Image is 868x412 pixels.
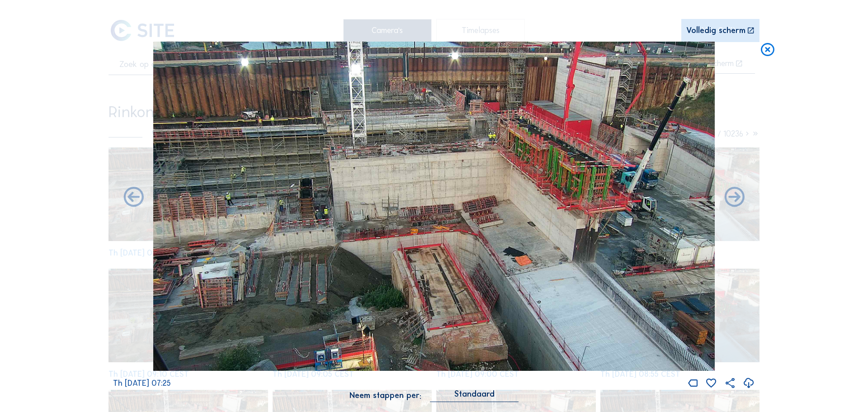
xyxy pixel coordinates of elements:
[686,27,745,35] div: Volledig scherm
[122,185,146,210] i: Forward
[430,390,519,402] div: Standaard
[722,185,746,210] i: Back
[113,378,171,388] span: Th [DATE] 07:25
[349,392,421,400] div: Neem stappen per:
[153,42,715,371] img: Image
[454,390,495,398] div: Standaard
